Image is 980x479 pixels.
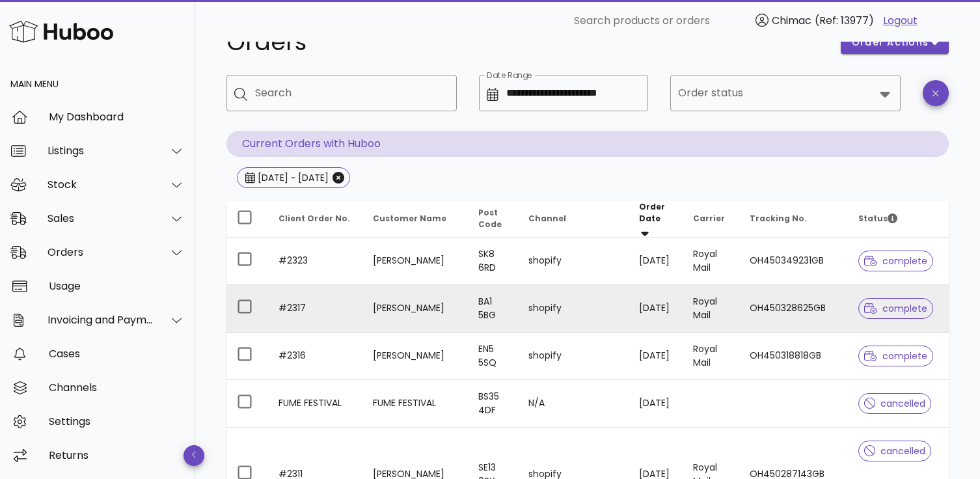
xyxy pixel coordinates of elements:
div: Usage [49,280,185,292]
td: #2323 [268,238,362,285]
td: Royal Mail [683,285,739,333]
div: Settings [49,415,185,428]
td: #2317 [268,285,362,333]
button: Close [333,172,344,184]
span: Status [858,213,897,224]
td: BS35 4DF [468,380,518,428]
th: Post Code [468,201,518,238]
td: #2316 [268,333,362,380]
div: My Dashboard [49,111,185,123]
div: Orders [48,246,154,258]
img: Huboo Logo [9,18,113,46]
div: Channels [49,381,185,394]
th: Tracking No. [739,201,848,238]
p: Current Orders with Huboo [226,131,949,157]
span: Chimac [772,13,811,28]
span: complete [864,256,927,266]
div: Sales [48,212,154,225]
div: Order status [670,75,901,111]
span: (Ref: 13977) [815,13,874,28]
span: order actions [851,36,929,49]
td: [PERSON_NAME] [362,333,468,380]
td: [PERSON_NAME] [362,285,468,333]
div: Stock [48,178,154,191]
td: shopify [518,238,629,285]
td: BA1 5BG [468,285,518,333]
td: [DATE] [629,285,683,333]
th: Customer Name [362,201,468,238]
td: shopify [518,285,629,333]
h1: Orders [226,31,825,54]
th: Order Date: Sorted descending. Activate to remove sorting. [629,201,683,238]
span: Customer Name [373,213,446,224]
td: OH450328625GB [739,285,848,333]
td: OH450318818GB [739,333,848,380]
span: complete [864,351,927,361]
th: Carrier [683,201,739,238]
td: shopify [518,333,629,380]
span: cancelled [864,399,926,408]
span: complete [864,304,927,313]
span: Carrier [693,213,725,224]
div: Cases [49,348,185,360]
span: cancelled [864,446,926,456]
button: order actions [841,31,949,54]
a: Logout [883,13,918,29]
th: Status [848,201,949,238]
span: Order Date [639,201,665,224]
div: Returns [49,449,185,461]
div: Listings [48,144,154,157]
td: SK8 6RD [468,238,518,285]
td: FUME FESTIVAL [268,380,362,428]
td: [DATE] [629,380,683,428]
td: EN5 5SQ [468,333,518,380]
span: Channel [528,213,566,224]
td: N/A [518,380,629,428]
td: FUME FESTIVAL [362,380,468,428]
td: OH450349231GB [739,238,848,285]
th: Client Order No. [268,201,362,238]
span: Tracking No. [750,213,807,224]
label: Date Range [487,71,532,81]
span: Post Code [478,207,502,230]
td: [PERSON_NAME] [362,238,468,285]
th: Channel [518,201,629,238]
td: [DATE] [629,238,683,285]
td: Royal Mail [683,333,739,380]
td: [DATE] [629,333,683,380]
div: Invoicing and Payments [48,314,154,326]
td: Royal Mail [683,238,739,285]
div: [DATE] ~ [DATE] [255,171,329,184]
span: Client Order No. [279,213,350,224]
